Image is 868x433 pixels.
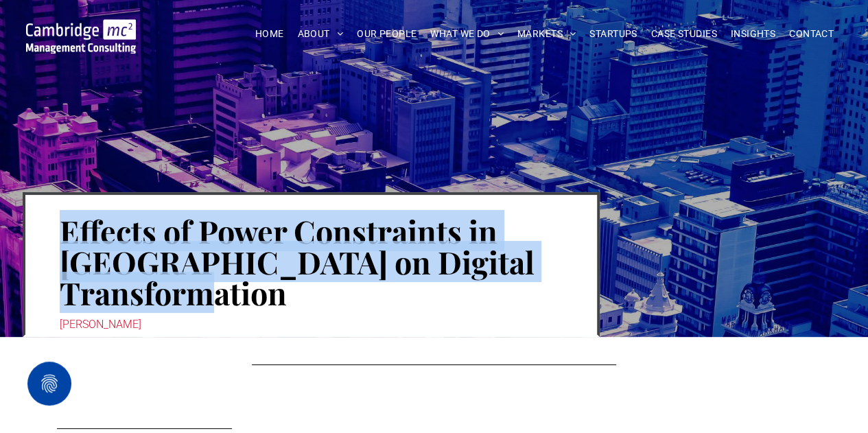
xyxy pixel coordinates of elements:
a: Your Business Transformed | Cambridge Management Consulting [26,21,137,36]
div: [PERSON_NAME] [60,315,563,334]
a: MARKETS [511,23,583,45]
a: WHAT WE DO [423,23,511,45]
h1: Effects of Power Constraints in [GEOGRAPHIC_DATA] on Digital Transformation [60,214,563,309]
a: INSIGHTS [724,23,782,45]
a: OUR PEOPLE [350,23,423,45]
a: CONTACT [782,23,841,45]
img: Go to Homepage [26,19,137,54]
a: ABOUT [291,23,351,45]
a: HOME [248,23,291,45]
a: CASE STUDIES [644,23,724,45]
a: STARTUPS [583,23,644,45]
